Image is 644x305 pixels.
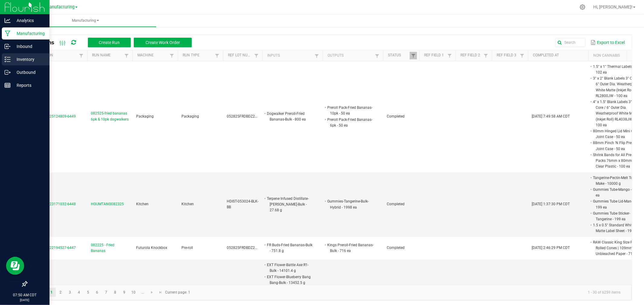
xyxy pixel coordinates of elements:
li: 3" x 2" Blank Labels 3" Core / 6" Outer Dia. Weatherproof White Matte (Inkjet Roll) RL2800JW - 10... [592,75,640,99]
a: Filter [253,52,260,59]
span: 052825FRDBDZ202 [227,114,259,118]
a: Filter [518,52,526,59]
a: Page 10 [129,288,138,297]
li: Tangerine-Pectin-Melt To Make - 10000 g [592,175,640,187]
span: Manufacturing [46,5,75,10]
span: MP-20250825124809-6449 [30,114,76,118]
inline-svg: Inventory [5,56,11,62]
p: Analytics [11,17,47,24]
div: Manage settings [579,4,586,10]
span: Manufacturing [14,18,156,23]
span: MP-20250823171032-6448 [30,202,76,206]
inline-svg: Manufacturing [5,30,11,36]
li: Dogwalker Preroll-Fried Bananas-Bulk - 800 ea [266,111,314,122]
p: Reports [11,82,47,89]
span: Pre-roll [181,246,193,250]
a: Completed AtSortable [533,53,586,58]
li: Gummies Tube-Mango - 199 ea [592,187,640,198]
span: [DATE] 2:46:29 PM CDT [532,246,570,250]
button: Export to Excel [589,37,626,48]
span: Packaging [136,114,154,118]
a: Run TypeSortable [183,53,213,58]
span: Create Run [99,40,120,45]
li: 1.5 x 0.5" Standard White Matte Label Sheet - 199 ea [592,222,640,234]
inline-svg: Inbound [5,43,11,49]
a: Filter [482,52,489,59]
a: Page 3 [66,288,74,297]
span: Hi, [PERSON_NAME]! [593,5,633,9]
a: Manufacturing [14,14,156,27]
kendo-pager-info: 1 - 30 of 6259 items [194,288,625,297]
span: Completed [387,114,405,118]
li: Gummies-Tangerine-Bulk-Hybrid - 1998 ea [326,198,374,210]
span: Go to the next page [149,290,154,295]
span: [DATE] 1:37:30 PM CDT [532,202,570,206]
span: 052825FRDBDZ202 [227,246,259,250]
div: All Runs [31,37,196,48]
span: [DATE] 7:49:58 AM CDT [532,114,570,118]
a: Page 2 [56,288,65,297]
p: Outbound [11,69,47,76]
th: Outputs [323,50,383,61]
p: Inbound [11,43,47,50]
p: 07:50 AM CDT [3,292,47,298]
a: Filter [410,52,417,59]
span: Kitchen [136,202,149,206]
a: Filter [78,52,85,59]
li: Gummies Tube Lid-Mango - 199 ea [592,198,640,210]
button: Create Run [88,38,131,47]
a: Go to the last page [156,288,165,297]
span: Go to the last page [159,290,163,295]
span: Futurola Knockbox [136,246,167,250]
li: Terpene Infused Distillate-[PERSON_NAME]-Bulk - 27.68 g [266,196,314,213]
kendo-pager: Current page: 1 [27,285,632,300]
p: Inventory [11,56,47,63]
span: Packaging [181,114,199,118]
li: 4" x 1.5" Blank Labels 3" Core / 6" Outer Dia. Weatherproof White Matte (Inkjet Roll) RL4038JW - ... [592,99,640,128]
li: 1.5" x 1" Thermal Labels - 102 ea [592,64,640,75]
li: 88mm Pinch 'N Flip Pre-Roll Joint Case - 50 ea [592,140,640,152]
a: StatusSortable [388,53,409,58]
a: MachineSortable [137,53,168,58]
li: Preroll Pack-Fried Bananas-10pk - 50 ea [326,105,374,116]
span: Completed [387,246,405,250]
a: Filter [313,52,320,60]
p: [DATE] [3,298,47,302]
input: Search [555,38,585,47]
span: Create Work Order [146,40,180,45]
a: Filter [123,52,130,59]
li: EXT Flower-Blueberry Bang Bang-Bulk - 13452.5 g [266,274,314,286]
a: Filter [213,52,221,59]
iframe: Resource center [6,257,24,275]
a: Filter [446,52,453,59]
a: Page 8 [111,288,120,297]
span: MP-20250822194527-6447 [30,246,76,250]
a: Ref Lot NumberSortable [228,53,252,58]
a: Ref Field 2Sortable [460,53,482,58]
a: Ref Field 1Sortable [424,53,446,58]
a: Page 7 [102,288,111,297]
a: Page 11 [138,288,147,297]
a: Page 6 [93,288,101,297]
th: Inputs [262,50,323,61]
span: HDIST-053024-BLK-BB [227,199,258,209]
p: Manufacturing [11,30,47,37]
li: Gummies Tube Sticker-Tangerine - 199 ea [592,210,640,222]
li: FR Buds-Fried Bananas-Bulk - 751.8 g [266,242,314,254]
li: RAW Classic King Size Pre-Rolled Cones | 109mm - Unbleached Paper - 716 ea [592,239,640,257]
span: 082225 - Fried Bananas [91,242,129,254]
a: Page 4 [75,288,83,297]
li: Kings Preroll-Fried Bananas-Bulk - 716 ea [326,242,374,254]
a: Go to the next page [148,288,156,297]
span: Kitchen [181,202,194,206]
a: Page 1 [47,288,56,297]
inline-svg: Reports [5,82,11,88]
li: Shrink Bands for All Pre-Roll Packs 76mm x 80mm - Clear Plastic - 100 ea [592,152,640,170]
a: Filter [373,52,381,60]
li: Preroll Pack-Fried Bananas-6pk - 50 ea [326,117,374,128]
a: Filter [168,52,175,59]
button: Create Work Order [134,38,192,47]
inline-svg: Outbound [5,69,11,75]
a: Page 9 [120,288,129,297]
span: HGUMTANG082325 [91,201,124,207]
